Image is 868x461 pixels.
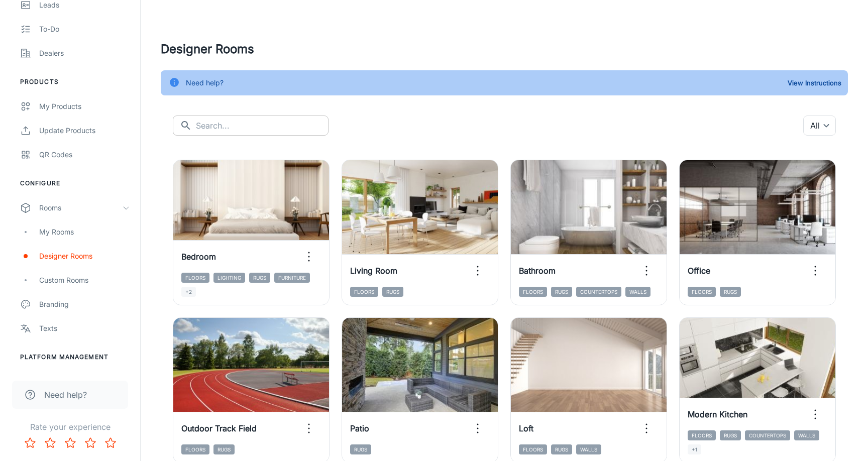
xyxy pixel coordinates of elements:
[688,430,716,440] span: Floors
[576,287,621,297] span: Countertops
[576,444,601,454] span: Walls
[803,116,836,136] div: All
[181,251,216,263] h6: Bedroom
[44,389,87,401] span: Need help?
[213,273,245,283] span: Lighting
[519,444,547,454] span: Floors
[519,265,556,277] h6: Bathroom
[794,430,819,440] span: Walls
[39,251,130,262] div: Designer Rooms
[213,444,235,454] span: Rugs
[39,24,130,35] div: To-do
[181,422,257,434] h6: Outdoor Track Field
[274,273,310,283] span: Furniture
[688,444,701,454] span: +1
[519,422,533,434] h6: Loft
[625,287,650,297] span: Walls
[181,444,209,454] span: Floors
[39,323,130,334] div: Texts
[100,433,121,453] button: Rate 5 star
[551,287,572,297] span: Rugs
[181,287,196,297] span: +2
[785,75,844,90] button: View Instructions
[39,149,130,160] div: QR Codes
[39,299,130,310] div: Branding
[350,444,371,454] span: Rugs
[186,73,224,92] div: Need help?
[720,430,741,440] span: Rugs
[20,433,40,453] button: Rate 1 star
[551,444,572,454] span: Rugs
[39,125,130,136] div: Update Products
[39,226,130,238] div: My Rooms
[40,433,60,453] button: Rate 2 star
[60,433,80,453] button: Rate 3 star
[8,421,132,433] p: Rate your experience
[688,265,710,277] h6: Office
[745,430,790,440] span: Countertops
[161,40,848,58] h4: Designer Rooms
[720,287,741,297] span: Rugs
[350,287,378,297] span: Floors
[382,287,403,297] span: Rugs
[350,422,369,434] h6: Patio
[249,273,270,283] span: Rugs
[688,408,747,420] h6: Modern Kitchen
[181,273,209,283] span: Floors
[196,116,329,136] input: Search...
[519,287,547,297] span: Floors
[688,287,716,297] span: Floors
[80,433,100,453] button: Rate 4 star
[39,101,130,112] div: My Products
[39,275,130,286] div: Custom Rooms
[350,265,397,277] h6: Living Room
[39,48,130,59] div: Dealers
[39,202,122,213] div: Rooms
